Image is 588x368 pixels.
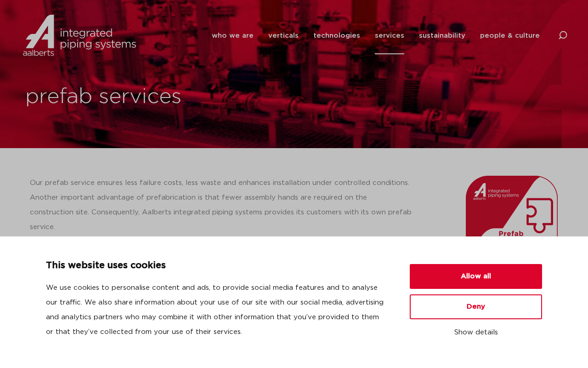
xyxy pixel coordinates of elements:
[419,17,465,54] a: sustainability
[46,281,388,339] p: We use cookies to personalise content and ads, to provide social media features and to analyse ou...
[466,176,558,268] img: Aalberts_IPS_icon_prefab_service_rgb
[46,259,388,273] p: This website uses cookies
[268,17,299,54] a: verticals
[410,264,542,289] button: Allow all
[25,82,289,112] h1: prefab services
[212,17,254,54] a: who we are
[410,294,542,319] button: Deny
[375,17,404,54] a: services
[410,325,542,340] button: Show details
[212,17,540,54] nav: Menu
[30,176,412,235] p: Our prefab service ensures less failure costs, less waste and enhances installation under control...
[313,17,360,54] a: technologies
[480,17,540,54] a: people & culture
